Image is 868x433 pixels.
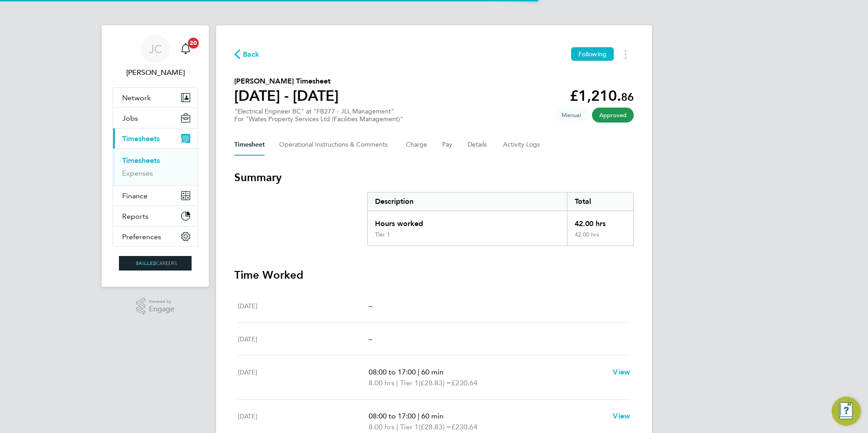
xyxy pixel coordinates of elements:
div: [DATE] [238,334,369,344]
button: Pay [442,134,453,156]
button: Timesheets [113,128,197,148]
button: Preferences [113,226,197,246]
span: Back [243,49,260,60]
button: Engage Resource Center [832,397,861,426]
span: (£28.83) = [419,423,451,431]
div: Tier 1 [375,231,390,238]
div: [DATE] [238,367,369,389]
a: View [613,411,630,422]
a: Expenses [122,169,153,177]
span: Jobs [122,114,138,123]
button: Back [234,49,260,60]
span: – [369,301,372,310]
span: Network [122,93,151,102]
button: Operational Instructions & Comments [279,134,391,156]
div: Description [368,192,567,211]
span: | [396,423,398,431]
span: Engage [149,305,174,313]
img: skilledcareers-logo-retina.png [119,256,192,271]
span: 60 min [421,368,444,376]
h3: Summary [234,170,634,185]
button: Timesheets Menu [617,47,634,61]
span: Following [578,50,607,58]
span: (£28.83) = [419,379,451,387]
div: 42.00 hrs [567,211,633,231]
app-decimal: £1,210. [570,87,634,104]
span: View [613,412,630,420]
a: Timesheets [122,156,160,165]
span: – [369,335,372,343]
span: 8.00 hrs [369,379,395,387]
button: Network [113,88,197,108]
span: 08:00 to 17:00 [369,368,416,376]
span: | [418,368,419,376]
span: James Croom [113,67,198,78]
span: Preferences [122,232,161,241]
div: Hours worked [368,211,567,231]
a: JC[PERSON_NAME] [113,34,198,78]
span: View [613,368,630,376]
button: Finance [113,186,197,206]
span: 60 min [421,412,444,420]
span: Tier 1 [400,422,419,433]
div: Timesheets [113,148,197,185]
a: Powered byEngage [136,298,175,315]
div: Summary [367,192,634,246]
h1: [DATE] - [DATE] [234,87,339,105]
button: Activity Logs [503,134,541,156]
button: Reports [113,206,197,226]
div: "Electrical Engineer BC" at "FB277 - JLL Management" [234,108,403,123]
div: Total [567,192,633,211]
span: This timesheet was manually created. [554,108,588,123]
button: Jobs [113,108,197,128]
span: This timesheet has been approved. [592,108,634,123]
span: 8.00 hrs [369,423,395,431]
span: Finance [122,192,148,200]
button: Charge [406,134,428,156]
span: JC [149,43,162,55]
div: For "Wates Property Services Ltd (Facilities Management)" [234,115,403,123]
a: Go to home page [113,256,198,271]
button: Details [468,134,488,156]
span: | [396,379,398,387]
div: [DATE] [238,300,369,311]
span: Reports [122,212,148,221]
nav: Main navigation [102,25,209,287]
button: Following [571,47,614,61]
div: [DATE] [238,411,369,433]
a: 20 [177,34,195,64]
button: Timesheet [234,134,265,156]
h2: [PERSON_NAME] Timesheet [234,76,339,87]
span: £230.64 [451,423,478,431]
span: 20 [188,38,199,49]
span: 08:00 to 17:00 [369,412,416,420]
span: | [418,412,419,420]
span: Timesheets [122,134,160,143]
span: £230.64 [451,379,478,387]
span: Tier 1 [400,378,419,389]
div: 42.00 hrs [567,231,633,246]
span: 86 [621,90,634,103]
h3: Time Worked [234,268,634,282]
span: Powered by [149,298,174,305]
a: View [613,367,630,378]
